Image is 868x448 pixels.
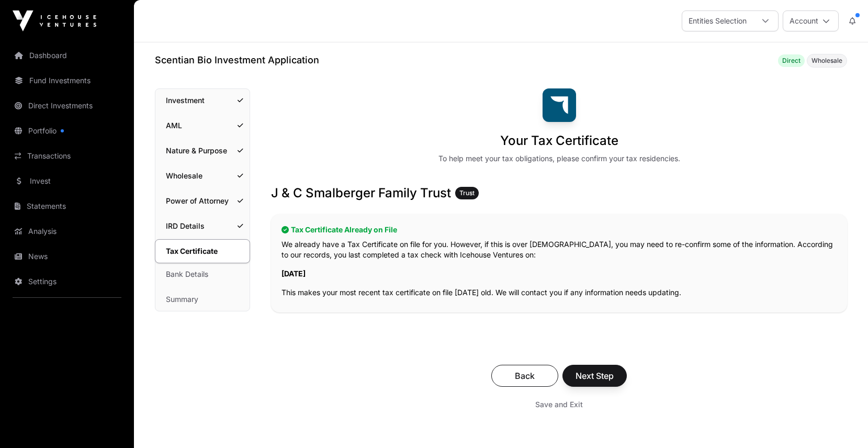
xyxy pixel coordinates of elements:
span: Wholesale [811,57,842,65]
a: Dashboard [8,44,126,67]
p: We already have a Tax Certificate on file for you. However, if this is over [DEMOGRAPHIC_DATA], y... [281,239,837,260]
a: Wholesale [155,164,250,187]
h1: Your Tax Certificate [500,132,618,149]
a: Summary [155,288,250,311]
h2: Tax Certificate Already on File [281,225,837,235]
button: Save and Exit [523,395,595,414]
img: Icehouse Ventures Logo [13,10,96,31]
a: Nature & Purpose [155,139,250,162]
a: Invest [8,170,126,193]
span: Next Step [576,369,614,382]
a: AML [155,114,250,137]
img: Scentian Bio [543,88,576,122]
a: Settings [8,270,126,293]
a: Statements [8,195,126,218]
button: Back [491,365,558,387]
div: Entities Selection [682,11,753,31]
a: Portfolio [8,119,126,142]
a: Investment [155,89,250,112]
h1: Scentian Bio Investment Application [155,53,319,68]
a: News [8,245,126,268]
span: Direct [782,57,801,65]
a: Power of Attorney [155,189,250,212]
a: Analysis [8,220,126,243]
span: Trust [459,189,475,197]
button: Account [783,10,839,31]
div: To help meet your tax obligations, please confirm your tax residencies. [438,153,680,164]
h3: J & C Smalberger Family Trust [271,185,847,201]
a: Transactions [8,144,126,167]
span: Save and Exit [535,399,583,410]
iframe: Chat Widget [816,398,868,448]
p: [DATE] [281,268,837,279]
a: Bank Details [155,263,250,286]
a: Tax Certificate [155,239,250,263]
a: IRD Details [155,215,250,238]
button: Next Step [562,365,627,387]
span: Back [504,369,545,382]
p: This makes your most recent tax certificate on file [DATE] old. We will contact you if any inform... [281,287,837,298]
a: Direct Investments [8,94,126,117]
a: Fund Investments [8,69,126,92]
